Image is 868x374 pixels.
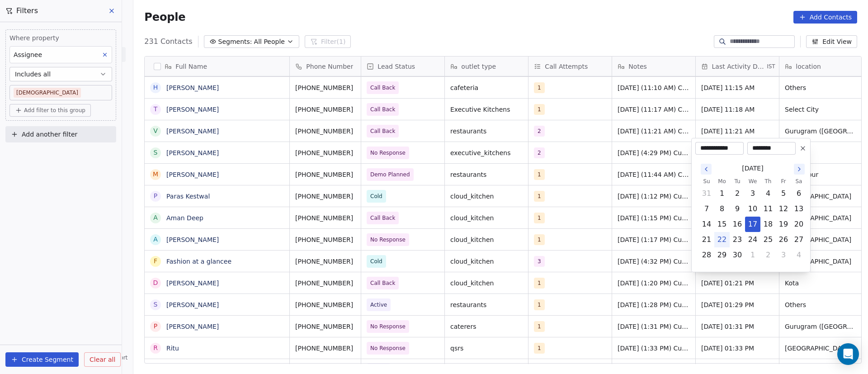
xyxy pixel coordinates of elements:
th: Thursday [760,177,776,186]
button: Friday, September 12th, 2025 [776,202,791,216]
button: Sunday, September 14th, 2025 [699,217,714,232]
th: Wednesday [745,177,760,186]
button: Saturday, September 20th, 2025 [792,217,806,232]
button: Monday, September 15th, 2025 [715,217,729,232]
th: Saturday [791,177,807,186]
button: Tuesday, September 9th, 2025 [730,202,745,216]
button: Wednesday, September 3rd, 2025 [745,186,760,201]
table: September 2025 [699,177,807,263]
button: Monday, September 8th, 2025 [715,202,729,216]
button: Friday, September 5th, 2025 [776,186,791,201]
button: Thursday, September 4th, 2025 [761,186,775,201]
button: Monday, September 1st, 2025 [715,186,729,201]
button: Saturday, September 13th, 2025 [792,202,806,216]
button: Sunday, September 28th, 2025 [699,248,714,262]
th: Sunday [699,177,714,186]
button: Tuesday, September 2nd, 2025 [730,186,745,201]
button: Thursday, October 2nd, 2025 [761,248,775,262]
button: Tuesday, September 30th, 2025 [730,248,745,262]
button: Thursday, September 18th, 2025 [761,217,775,232]
button: Go to the Previous Month [701,164,712,175]
button: Friday, October 3rd, 2025 [776,248,791,262]
button: Tuesday, September 16th, 2025 [730,217,745,232]
th: Monday [714,177,730,186]
button: Tuesday, September 23rd, 2025 [730,232,745,247]
span: [DATE] [742,164,763,173]
button: Friday, September 26th, 2025 [776,232,791,247]
button: Thursday, September 25th, 2025 [761,232,775,247]
button: Monday, September 29th, 2025 [715,248,729,262]
button: Wednesday, September 10th, 2025 [745,202,760,216]
button: Saturday, September 27th, 2025 [792,232,806,247]
th: Friday [776,177,791,186]
button: Wednesday, September 17th, 2025, selected [745,217,760,232]
button: Sunday, September 21st, 2025 [699,232,714,247]
button: Wednesday, September 24th, 2025 [745,232,760,247]
button: Today, Monday, September 22nd, 2025 [715,232,729,247]
button: Sunday, September 7th, 2025 [699,202,714,216]
button: Saturday, September 6th, 2025 [792,186,806,201]
button: Wednesday, October 1st, 2025 [745,248,760,262]
button: Go to the Next Month [794,164,805,175]
button: Sunday, August 31st, 2025 [699,186,714,201]
button: Thursday, September 11th, 2025 [761,202,775,216]
button: Friday, September 19th, 2025 [776,217,791,232]
button: Saturday, October 4th, 2025 [792,248,806,262]
th: Tuesday [730,177,745,186]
